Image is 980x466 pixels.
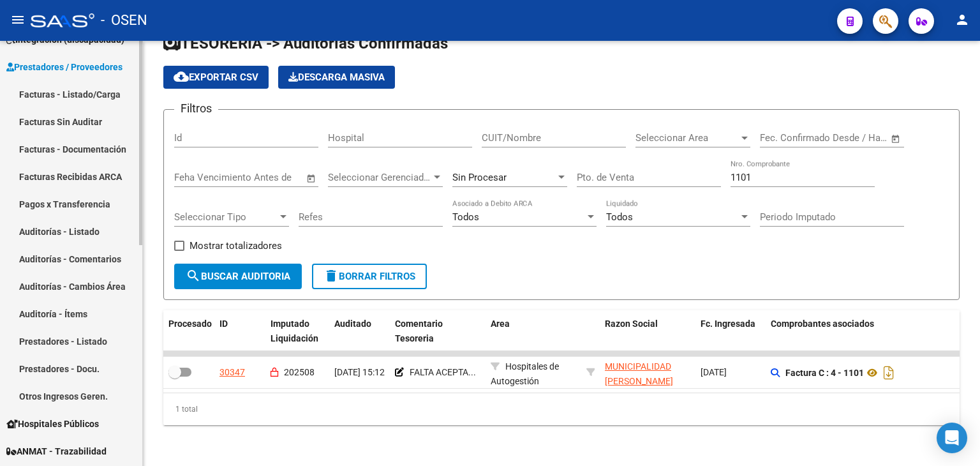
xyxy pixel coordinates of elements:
[163,34,448,52] span: TESORERIA -> Auditorías Confirmadas
[312,264,427,289] button: Borrar Filtros
[785,368,864,378] strong: Factura C : 4 - 1101
[328,172,431,183] span: Seleccionar Gerenciador
[390,310,486,352] datatable-header-cell: Comentario Tesoreria
[186,271,290,282] span: Buscar Auditoria
[600,310,695,352] datatable-header-cell: Razon Social
[214,310,265,352] datatable-header-cell: ID
[284,367,315,377] span: 202508
[701,367,727,377] span: [DATE]
[889,132,903,146] button: Open calendar
[329,310,390,352] datatable-header-cell: Auditado
[168,319,212,329] span: Procesado
[278,66,395,89] app-download-masive: Descarga masiva de comprobantes (adjuntos)
[771,319,874,329] span: Comprobantes asociados
[174,71,258,83] span: Exportar CSV
[937,423,967,453] div: Open Intercom Messenger
[163,393,960,425] div: 1 total
[219,365,245,380] div: 30347
[174,211,278,223] span: Seleccionar Tipo
[635,132,739,144] span: Seleccionar Area
[6,444,107,458] span: ANMAT - Trazabilidad
[265,310,329,352] datatable-header-cell: Imputado Liquidación
[491,361,559,386] span: Hospitales de Autogestión
[189,238,282,253] span: Mostrar totalizadores
[880,363,897,383] i: Descargar documento
[695,310,766,352] datatable-header-cell: Fc. Ingresada
[334,319,371,329] span: Auditado
[163,310,214,352] datatable-header-cell: Procesado
[101,6,147,34] span: - OSEN
[174,100,218,117] h3: Filtros
[760,132,812,144] input: Fecha inicio
[6,417,99,431] span: Hospitales Públicos
[486,310,581,352] datatable-header-cell: Area
[410,367,476,377] span: FALTA ACEPTA...
[219,319,228,329] span: ID
[334,367,385,377] span: [DATE] 15:12
[605,361,691,401] span: MUNICIPALIDAD [PERSON_NAME][GEOGRAPHIC_DATA]
[605,319,658,329] span: Razon Social
[304,171,319,186] button: Open calendar
[271,319,318,343] span: Imputado Liquidación
[163,66,269,89] button: Exportar CSV
[452,172,507,183] span: Sin Procesar
[186,268,201,283] mat-icon: search
[323,271,415,282] span: Borrar Filtros
[452,211,479,223] span: Todos
[6,60,122,74] span: Prestadores / Proveedores
[10,12,26,27] mat-icon: menu
[823,132,885,144] input: Fecha fin
[701,319,755,329] span: Fc. Ingresada
[491,319,510,329] span: Area
[605,359,690,386] div: - 30999065801
[323,268,339,283] mat-icon: delete
[174,264,302,289] button: Buscar Auditoria
[278,66,395,89] button: Descarga Masiva
[288,71,385,83] span: Descarga Masiva
[766,310,957,352] datatable-header-cell: Comprobantes asociados
[954,12,970,27] mat-icon: person
[395,319,443,343] span: Comentario Tesoreria
[174,69,189,84] mat-icon: cloud_download
[606,211,633,223] span: Todos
